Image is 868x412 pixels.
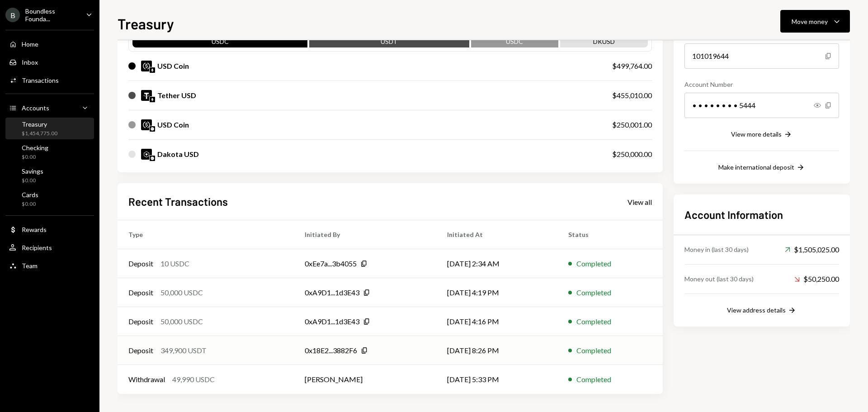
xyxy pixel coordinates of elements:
[294,365,436,394] td: [PERSON_NAME]
[118,14,174,33] h1: Treasury
[792,17,828,26] div: Move money
[160,258,189,269] div: 10 USDC
[118,220,294,249] th: Type
[5,118,94,139] a: Treasury$1,454,775.00
[5,257,94,274] a: Team
[436,365,557,394] td: [DATE] 5:33 PM
[576,316,611,327] div: Completed
[22,226,47,233] div: Rewards
[141,149,152,160] img: DKUSD
[157,90,196,101] div: Tether USD
[5,221,94,237] a: Rewards
[5,141,94,163] a: Checking$0.00
[150,67,155,73] img: ethereum-mainnet
[5,165,94,186] a: Savings$0.00
[612,119,652,130] div: $250,001.00
[25,7,79,23] div: Boundless Founda...
[22,191,38,199] div: Cards
[718,163,794,171] div: Make international deposit
[5,72,94,88] a: Transactions
[157,149,199,160] div: Dakota USD
[305,316,359,327] div: 0xA9D1...1d3E43
[305,258,357,269] div: 0xEe7a...3b4055
[294,220,436,249] th: Initiated By
[22,120,57,128] div: Treasury
[5,8,20,22] div: B
[794,274,839,284] div: $50,250.00
[309,37,469,49] div: USDT
[305,287,359,298] div: 0xA9D1...1d3E43
[172,374,215,385] div: 49,990 USDC
[612,149,652,160] div: $250,000.00
[160,345,207,356] div: 349,900 USDT
[5,188,94,210] a: Cards$0.00
[141,90,152,101] img: USDT
[436,278,557,307] td: [DATE] 4:19 PM
[684,93,839,118] div: • • • • • • • • 5444
[731,130,782,138] div: View more details
[576,345,611,356] div: Completed
[157,119,189,130] div: USD Coin
[22,130,57,137] div: $1,454,775.00
[684,245,749,254] div: Money in (last 30 days)
[22,104,49,112] div: Accounts
[5,99,94,116] a: Accounts
[684,43,839,69] div: 101019644
[22,144,48,152] div: Checking
[22,200,38,208] div: $0.00
[576,374,611,385] div: Completed
[576,258,611,269] div: Completed
[5,54,94,70] a: Inbox
[128,194,228,209] h2: Recent Transactions
[436,336,557,365] td: [DATE] 8:26 PM
[627,197,652,207] a: View all
[612,90,652,101] div: $455,010.00
[128,258,153,269] div: Deposit
[612,61,652,71] div: $499,764.00
[727,306,786,314] div: View address details
[5,239,94,256] a: Recipients
[560,37,648,49] div: DKUSD
[22,262,38,270] div: Team
[22,58,38,66] div: Inbox
[128,287,153,298] div: Deposit
[436,307,557,336] td: [DATE] 4:16 PM
[22,244,52,251] div: Recipients
[436,220,557,249] th: Initiated At
[150,156,155,161] img: base-mainnet
[128,316,153,327] div: Deposit
[128,345,153,356] div: Deposit
[471,37,559,49] div: USDC
[727,306,797,316] button: View address details
[128,374,165,385] div: Withdrawal
[160,316,203,327] div: 50,000 USDC
[305,345,357,356] div: 0x18E2...3882F6
[22,40,38,48] div: Home
[22,177,43,185] div: $0.00
[731,130,793,140] button: View more details
[684,80,839,89] div: Account Number
[627,198,652,207] div: View all
[22,153,48,161] div: $0.00
[22,167,43,175] div: Savings
[780,10,850,33] button: Move money
[576,287,611,298] div: Completed
[5,36,94,52] a: Home
[150,97,155,102] img: ethereum-mainnet
[141,119,152,130] img: USDC
[141,61,152,71] img: USDC
[160,287,203,298] div: 50,000 USDC
[150,126,155,132] img: base-mainnet
[684,274,754,284] div: Money out (last 30 days)
[557,220,663,249] th: Status
[22,76,59,84] div: Transactions
[436,249,557,278] td: [DATE] 2:34 AM
[157,61,189,71] div: USD Coin
[718,163,805,173] button: Make international deposit
[132,37,307,49] div: USDC
[684,207,839,222] h2: Account Information
[785,244,839,255] div: $1,505,025.00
